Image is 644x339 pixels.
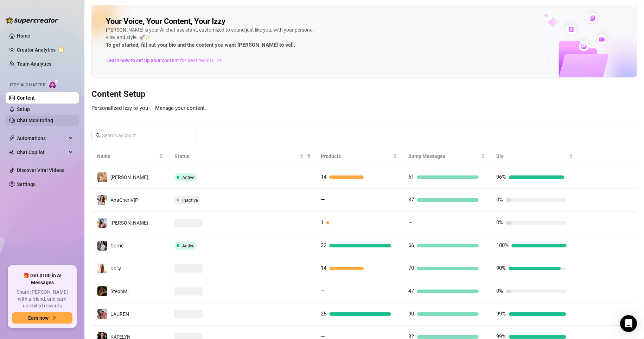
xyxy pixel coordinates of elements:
span: Bump Messages [408,152,479,160]
span: 0% [496,219,503,226]
a: Settings [17,181,36,187]
span: 96% [496,174,506,180]
span: [PERSON_NAME] [110,174,148,180]
span: 47 [408,288,414,294]
span: Bio [496,152,567,160]
span: ️‍LAUREN [110,311,129,317]
th: Name [91,147,169,166]
span: Learn how to set up your content for best results [106,56,214,64]
span: 61 [408,174,414,180]
span: Personalized Izzy to you — Manage your content. [91,105,206,111]
a: Content [17,95,35,101]
th: Bump Messages [403,147,491,166]
span: Share [PERSON_NAME] with a friend, and earn unlimited rewards [12,289,72,310]
span: filter [305,151,312,161]
span: Name [97,152,158,160]
span: 99% [496,311,506,317]
img: ai-chatter-content-library-cLFOSyPT.png [528,6,637,77]
button: Earn nowarrow-right [12,312,72,324]
span: arrow-right [216,57,223,64]
span: — [321,288,325,294]
span: 0% [496,288,503,294]
img: logo-BBDzfeDw.svg [6,17,58,24]
h2: Your Voice, Your Content, Your Izzy [106,16,225,26]
h3: Content Setup [91,89,637,100]
span: 1 [321,219,324,226]
a: Setup [17,106,30,112]
span: 70 [408,265,414,271]
img: Corrie [97,241,107,251]
th: Status [169,147,315,166]
span: filter [307,154,311,158]
img: AI Chatter [48,79,59,89]
img: Dolly [97,264,107,273]
img: Sibyl [97,218,107,228]
span: — [408,219,413,226]
span: 0% [496,197,503,203]
span: [PERSON_NAME] [110,220,148,226]
span: Earn now [28,315,49,321]
a: Creator Analytics exclamation-circle [17,44,73,55]
span: 🎁 Get $100 in AI Messages [12,272,72,286]
span: AnaCheriVIP [110,197,138,203]
img: AnaCheriVIP [97,195,107,205]
th: Products [315,147,403,166]
a: Learn how to set up your content for best results [106,55,227,66]
span: Corrie [110,243,123,248]
img: Chat Copilot [9,150,14,155]
span: Status [174,152,298,160]
span: Izzy AI Chatter [10,82,45,88]
span: 25 [321,311,326,317]
a: Chat Monitoring [17,118,53,123]
span: Products [321,152,392,160]
span: search [96,133,101,138]
span: 90% [496,265,506,271]
div: [PERSON_NAME] is your AI chat assistant, customized to sound just like you, with your persona, vi... [106,26,317,49]
span: Chat Copilot [17,147,67,158]
span: Automations [17,133,67,144]
span: Active [182,175,195,180]
span: Inactive [182,198,198,203]
span: Active [182,243,195,248]
th: Bio [491,147,579,166]
span: 37 [408,197,414,203]
span: 14 [321,174,326,180]
a: Discover Viral Videos [17,167,64,173]
span: Dolly [110,266,121,271]
img: StephMi [97,286,107,296]
img: ️‍LAUREN [97,309,107,319]
span: 32 [321,242,326,248]
span: 14 [321,265,326,271]
a: Home [17,33,30,39]
span: StephMi [110,288,128,294]
a: Team Analytics [17,61,51,67]
input: Search account [102,132,187,139]
strong: To get started, fill out your bio and the content you want [PERSON_NAME] to sell. [106,42,295,48]
span: 100% [496,242,509,248]
img: Anthia [97,172,107,182]
span: arrow-right [51,315,56,320]
div: Open Intercom Messenger [620,315,637,332]
span: 66 [408,242,414,248]
span: 90 [408,311,414,317]
span: thunderbolt [9,135,15,141]
span: — [321,197,325,203]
